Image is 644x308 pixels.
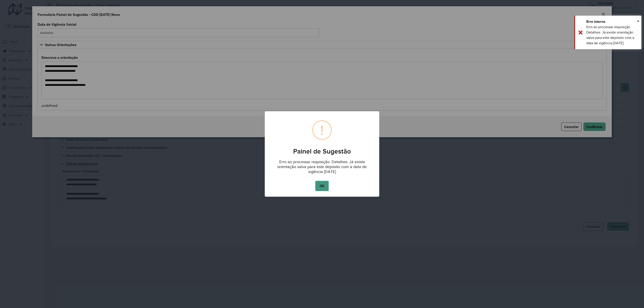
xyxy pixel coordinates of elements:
div: ! [320,121,324,139]
button: Close [637,18,639,24]
div: Erro ao processar requisição. Detalhes: Já existe orientação salva para este depósito com a data ... [265,155,379,175]
h2: Painel de Sugestão [265,142,379,155]
span: × [637,19,639,23]
button: OK [315,181,328,191]
div: Erro ao processar requisição. Detalhes: Já existe orientação salva para este depósito com a data ... [586,24,638,46]
div: Erro interno [586,19,638,24]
